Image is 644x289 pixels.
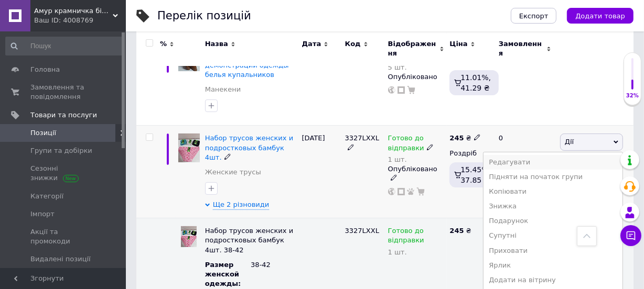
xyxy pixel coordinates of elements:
div: [DATE] [299,34,342,126]
div: Опубліковано [388,164,445,183]
span: Експорт [519,12,549,20]
button: Чат з покупцем [620,225,641,246]
a: Набор трусов женских и подростковых бамбук 4шт. [205,134,293,161]
span: Додати товар [575,12,625,20]
span: Замовлення [499,39,544,58]
span: Дії [565,138,574,146]
li: Копіювати [484,184,622,199]
b: 245 [449,227,464,235]
div: 1 шт. [388,248,445,256]
span: Код [345,39,361,49]
div: 1 шт. [388,155,445,163]
span: Ще 2 різновиди [213,200,270,210]
b: 245 [449,134,464,142]
a: Манекен Венера Б/У Манекен для демонстрации одежды белья купальников [205,42,289,79]
span: Акції та промокоди [30,227,97,246]
a: Манекени [205,85,241,94]
div: Размер женской одежды : [205,260,251,289]
div: 0 [492,34,557,126]
a: Женские трусы [205,168,261,177]
span: 3327LXXL [345,227,379,235]
div: Роздріб [449,149,490,158]
div: 32% [624,92,641,99]
img: Набор трусов женских и подростковых бамбук 4шт. 38-42 [181,226,197,247]
div: 5 шт. [388,63,445,71]
span: Головна [30,65,60,74]
span: Дата [302,39,321,49]
span: Сезонні знижки [30,164,97,183]
li: Додати на вітрину [484,273,622,287]
li: Супутні [484,228,622,243]
span: Замовлення та повідомлення [30,83,97,102]
span: Категорії [30,192,63,201]
span: 3327LXXL [345,134,379,142]
span: 15.45%, 37.85 ₴ [460,165,491,184]
li: Приховати [484,243,622,258]
li: Редагувати [484,155,622,170]
li: Подарунок [484,214,622,228]
span: Готово до відправки [388,134,424,154]
li: Знижка [484,199,622,214]
span: Товари та послуги [30,110,97,120]
div: ₴ [449,134,480,143]
div: Ваш ID: 4008769 [34,16,126,25]
span: Імпорт [30,209,55,219]
button: Експорт [511,8,557,24]
li: Підняти на початок групи [484,170,622,184]
div: Опубліковано [388,72,445,82]
span: Назва [205,39,228,49]
span: Видалені позиції [30,254,91,264]
span: Готово до відправки [388,227,424,247]
span: Набор трусов женских и подростковых бамбук 4шт. 38-42 [205,227,293,253]
span: 11.01%, 41.29 ₴ [460,73,491,92]
div: Перелік позицій [157,10,251,21]
span: Позиції [30,128,56,138]
span: Ціна [449,39,467,49]
img: Набор трусов женских и подростковых бамбук 4шт. [178,134,200,162]
button: Додати товар [567,8,634,24]
div: ₴ [449,226,490,236]
div: 0 [492,126,557,218]
div: 38-42 [251,260,296,270]
li: Ярлик [484,258,622,273]
input: Пошук [5,37,123,55]
span: Групи та добірки [30,146,92,155]
span: Амур крамничка білизни [34,6,113,16]
span: Відображення [388,39,437,58]
span: % [160,39,167,49]
div: [DATE] [299,126,342,218]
